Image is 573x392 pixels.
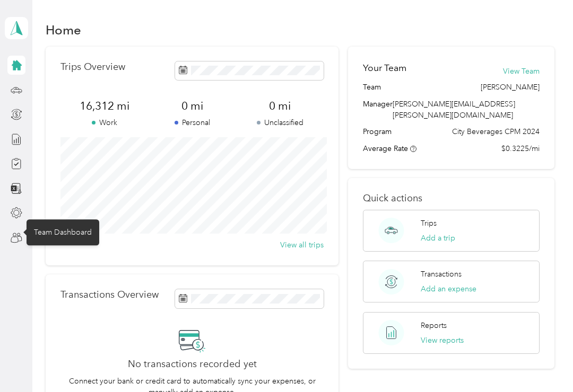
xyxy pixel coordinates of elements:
[421,233,455,244] button: Add a trip
[363,193,540,204] p: Quick actions
[60,289,159,300] p: Transactions Overview
[363,126,392,137] span: Program
[503,66,540,77] button: View Team
[452,126,540,137] span: City Beverages CPM 2024
[481,82,540,93] span: [PERSON_NAME]
[421,218,437,229] p: Trips
[128,359,257,370] h2: No transactions recorded yet
[421,335,464,346] button: View reports
[363,61,406,75] h2: Your Team
[363,82,381,93] span: Team
[236,99,324,113] span: 0 mi
[501,143,540,154] span: $0.3225/mi
[148,99,236,113] span: 0 mi
[514,333,573,392] iframe: Everlance-gr Chat Button Frame
[60,61,125,73] p: Trips Overview
[148,117,236,128] p: Personal
[421,320,447,331] p: Reports
[60,99,149,113] span: 16,312 mi
[236,117,324,128] p: Unclassified
[27,219,99,245] div: Team Dashboard
[60,117,149,128] p: Work
[393,100,515,120] span: [PERSON_NAME][EMAIL_ADDRESS][PERSON_NAME][DOMAIN_NAME]
[421,269,462,280] p: Transactions
[363,144,408,153] span: Average Rate
[46,24,81,35] h1: Home
[363,99,393,121] span: Manager
[421,283,476,295] button: Add an expense
[280,239,324,251] button: View all trips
